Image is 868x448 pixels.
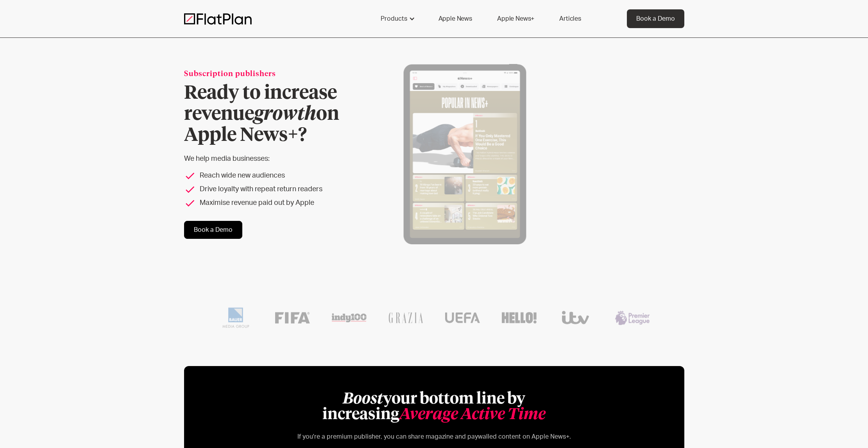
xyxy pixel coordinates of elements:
a: Book a Demo [184,221,242,239]
em: Average Active Time [399,407,546,423]
div: Products [381,14,407,23]
em: Boost [343,391,383,407]
a: Apple News [429,9,481,28]
div: Book a Demo [636,14,675,23]
a: Apple News+ [488,9,544,28]
li: Reach wide new audiences [184,171,364,181]
a: Book a Demo [627,9,684,28]
li: Drive loyalty with repeat return readers [184,184,364,195]
a: Articles [550,9,591,28]
h1: Ready to increase revenue on Apple News+? [184,83,364,146]
p: We help media businesses: [184,154,364,164]
em: growth [254,105,316,124]
h2: your bottom line by increasing [274,391,594,423]
div: Products [371,9,423,28]
div: Subscription publishers [184,69,364,80]
li: Maximise revenue paid out by Apple [184,198,364,208]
